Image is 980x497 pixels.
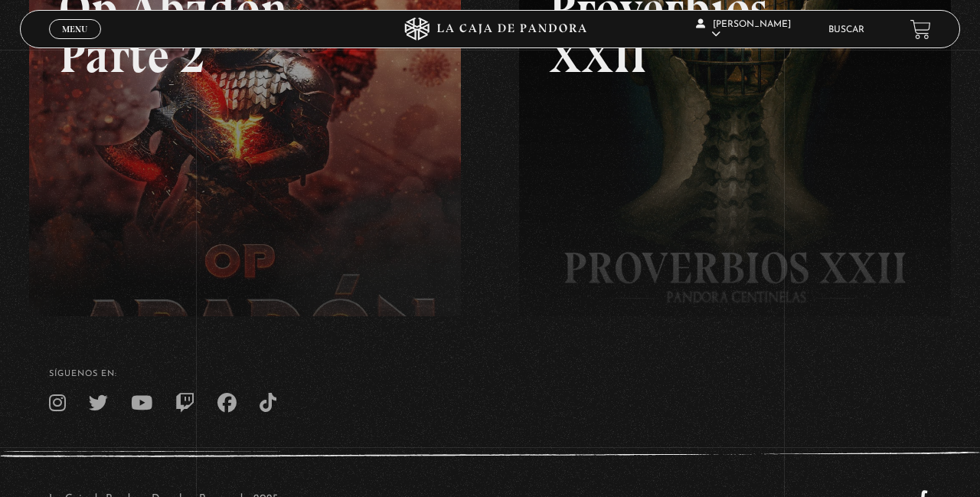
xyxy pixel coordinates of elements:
[49,370,931,378] h4: SÍguenos en:
[62,25,87,34] span: Menu
[57,38,93,48] span: Cerrar
[910,18,931,39] a: View your shopping cart
[696,20,791,39] span: [PERSON_NAME]
[828,25,864,34] a: Buscar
